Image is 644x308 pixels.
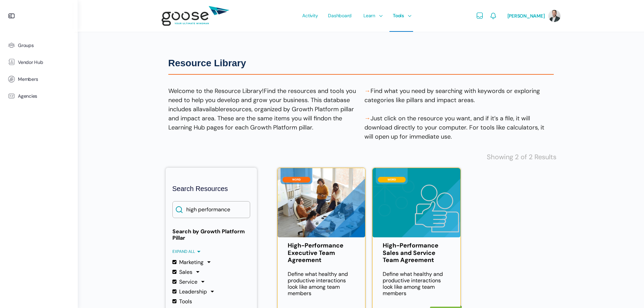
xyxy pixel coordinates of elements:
span: Find what you need by searching with keywords or exploring categories like pillars and impact areas. [364,87,540,104]
span: [PERSON_NAME] [507,13,545,19]
label: Leadership [172,288,207,295]
a: Members [3,71,74,88]
a: Agencies [3,88,74,104]
p: Define what healthy and productive interactions look like among team members [383,271,450,297]
h1: Resource Library [168,57,554,69]
span: Groups [18,43,34,48]
p: Just click on the resource you want, and if it’s a file, it will download directly to your comput... [364,114,554,141]
span: → [364,114,371,122]
span: Expand all [172,249,200,254]
a: Groups [3,37,74,54]
p: Welcome to the Resource Library! [168,87,358,132]
a: High-Performance Sales and Service Team Agreement [383,242,450,264]
p: Define what healthy and productive interactions look like among team members [288,271,355,297]
span: resources, organized by Growth Platform pillar and impact area. These are the same items you will... [168,105,354,122]
strong: Search by Growth Platform Pillar [172,228,250,241]
span: available [199,105,223,113]
label: Sales [172,269,192,275]
span: Members [18,76,38,82]
a: High-Performance Executive Team Agreement [288,242,355,264]
a: Vendor Hub [3,54,74,71]
label: Service [172,279,197,285]
iframe: Chat Widget [610,276,644,308]
label: Tools [172,298,192,305]
span: Agencies [18,93,37,99]
h2: Search Resources [172,185,250,193]
label: Marketing [172,259,204,265]
span: → [364,87,371,95]
span: Showing 2 of 2 Results [487,153,556,161]
span: Vendor Hub [18,60,43,65]
input: Search [172,201,250,218]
